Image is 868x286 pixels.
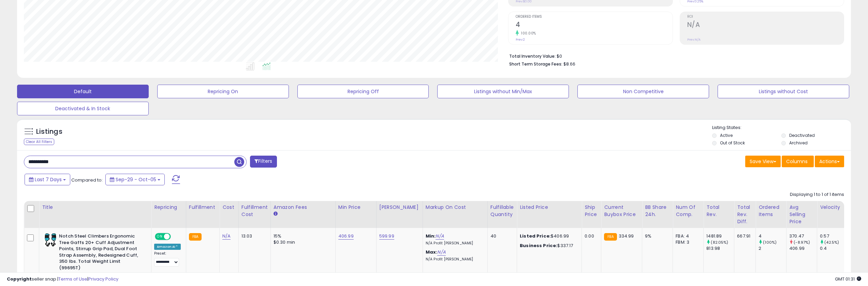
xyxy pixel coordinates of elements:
a: 406.99 [338,233,354,240]
h2: 4 [516,21,672,30]
div: 370.47 [789,233,817,239]
p: N/A Profit [PERSON_NAME] [426,241,482,246]
b: Total Inventory Value: [509,53,556,59]
button: Last 7 Days [25,174,70,185]
div: Amazon AI * [154,244,181,250]
li: $0 [509,52,839,60]
div: 406.99 [789,245,817,252]
div: Avg Selling Price [789,204,814,225]
div: Velocity [820,204,845,211]
span: 2025-10-13 01:31 GMT [835,276,861,282]
small: FBA [189,233,202,241]
div: FBM: 3 [676,239,698,245]
small: (-8.97%) [794,240,810,245]
div: Current Buybox Price [604,204,639,218]
button: Repricing Off [297,85,429,98]
div: 0.00 [585,233,596,239]
label: Archived [789,140,808,146]
button: Filters [250,156,277,168]
a: N/A [222,233,231,240]
h5: Listings [36,127,62,137]
button: Default [17,85,149,98]
a: 599.99 [379,233,394,240]
b: Max: [426,249,438,255]
div: Total Rev. [706,204,731,218]
div: seller snap | | [7,276,118,283]
b: Business Price: [520,242,557,249]
small: Amazon Fees. [274,211,278,217]
div: 13.03 [241,233,265,239]
a: N/A [436,233,444,240]
button: Columns [782,156,814,167]
label: Out of Stock [720,140,745,146]
small: (100%) [763,240,777,245]
div: Clear All Filters [24,139,54,145]
span: Compared to: [71,177,103,183]
span: ON [156,234,164,240]
div: Cost [222,204,236,211]
button: Sep-29 - Oct-05 [105,174,165,185]
div: [PERSON_NAME] [379,204,420,211]
div: Fulfillment Cost [241,204,268,218]
div: 0.4 [820,245,848,252]
b: Listed Price: [520,233,551,239]
p: Listing States: [712,125,851,131]
div: Listed Price [520,204,579,211]
button: Save View [745,156,781,167]
div: Preset: [154,251,181,267]
div: 1481.89 [706,233,734,239]
div: Min Price [338,204,373,211]
a: Terms of Use [58,276,87,282]
button: Listings without Cost [718,85,849,98]
div: Ordered Items [759,204,783,218]
b: Short Term Storage Fees: [509,61,562,67]
div: Displaying 1 to 1 of 1 items [790,191,844,198]
div: Title [42,204,148,211]
div: $337.17 [520,243,576,249]
button: Deactivated & In Stock [17,102,149,115]
div: BB Share 24h. [645,204,670,218]
small: Prev: 2 [516,38,525,42]
img: 419f3-YpoHL._SL40_.jpg [44,233,57,247]
div: Total Rev. Diff. [737,204,753,225]
div: 4 [759,233,786,239]
div: Fulfillable Quantity [490,204,514,218]
div: 667.91 [737,233,750,239]
div: $0.30 min [274,239,330,245]
p: N/A Profit [PERSON_NAME] [426,257,482,262]
span: $8.66 [563,61,575,67]
div: 2 [759,245,786,252]
button: Actions [815,156,844,167]
div: 40 [490,233,512,239]
span: Ordered Items [516,15,672,19]
div: Num of Comp. [676,204,701,218]
a: Privacy Policy [88,276,118,282]
label: Active [720,132,733,138]
div: 9% [645,233,667,239]
div: $406.99 [520,233,576,239]
strong: Copyright [7,276,32,282]
th: The percentage added to the cost of goods (COGS) that forms the calculator for Min & Max prices. [423,201,487,228]
span: Last 7 Days [35,176,62,183]
span: 334.99 [619,233,634,239]
button: Repricing On [157,85,289,98]
small: (82.05%) [711,240,728,245]
div: 813.98 [706,245,734,252]
small: 100.00% [519,31,536,36]
small: (42.5%) [824,240,839,245]
b: Notch Steel Climbers Ergonomic Tree Gaffs 20+ Cuff Adjustment Points, Stirrup Grip Pad, Dual Foot... [59,233,142,273]
small: Prev: N/A [687,38,701,42]
div: Repricing [154,204,183,211]
div: 15% [274,233,330,239]
button: Listings without Min/Max [437,85,569,98]
span: OFF [170,234,181,240]
div: Markup on Cost [426,204,485,211]
b: Min: [426,233,436,239]
div: FBA: 4 [676,233,698,239]
div: Ship Price [585,204,598,218]
div: Fulfillment [189,204,217,211]
a: N/A [437,249,445,256]
div: 0.57 [820,233,848,239]
label: Deactivated [789,132,815,138]
span: ROI [687,15,844,19]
